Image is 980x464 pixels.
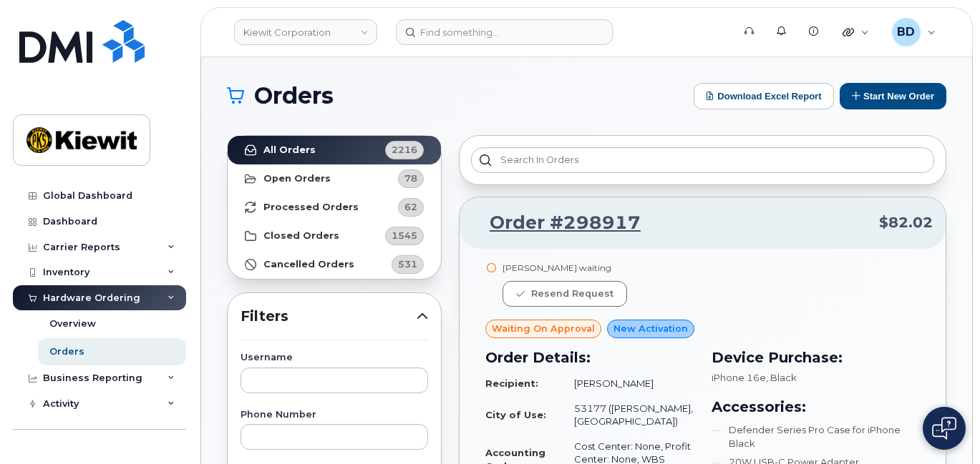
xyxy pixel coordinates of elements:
strong: City of Use: [485,409,546,420]
span: 78 [404,172,417,185]
span: 531 [398,257,417,271]
span: Filters [241,306,417,327]
td: 53177 ([PERSON_NAME], [GEOGRAPHIC_DATA]) [561,396,694,434]
label: Phone Number [241,410,428,420]
span: Waiting On Approval [492,322,595,335]
span: iPhone 16e [712,372,766,383]
li: Defender Series Pro Case for iPhone Black [712,423,921,450]
h3: Accessories: [712,396,921,418]
div: [PERSON_NAME] waiting [503,262,627,274]
span: Resend request [531,287,613,300]
strong: All Orders [263,144,316,156]
span: Orders [254,85,334,107]
img: Open chat [932,417,956,440]
span: 62 [404,200,417,214]
strong: Recipient: [485,377,538,389]
strong: Open Orders [263,173,331,184]
span: $82.02 [879,212,933,233]
strong: Cancelled Orders [263,259,354,270]
a: Open Orders78 [228,164,441,193]
label: Username [241,353,428,362]
td: [PERSON_NAME] [561,371,694,396]
h3: Device Purchase: [712,347,921,368]
strong: Closed Orders [263,230,339,242]
span: 2216 [392,143,417,157]
a: Processed Orders62 [228,193,441,222]
a: Cancelled Orders531 [228,250,441,279]
span: , Black [766,372,797,383]
a: Closed Orders1545 [228,222,441,250]
button: Start New Order [840,83,946,109]
h3: Order Details: [485,347,694,368]
span: 1545 [392,229,417,242]
input: Search in orders [471,147,934,173]
button: Resend request [503,281,627,307]
button: Download Excel Report [694,83,834,109]
span: New Activation [613,322,688,335]
a: Order #298917 [472,210,641,236]
strong: Processed Orders [263,202,359,213]
a: All Orders2216 [228,136,441,164]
